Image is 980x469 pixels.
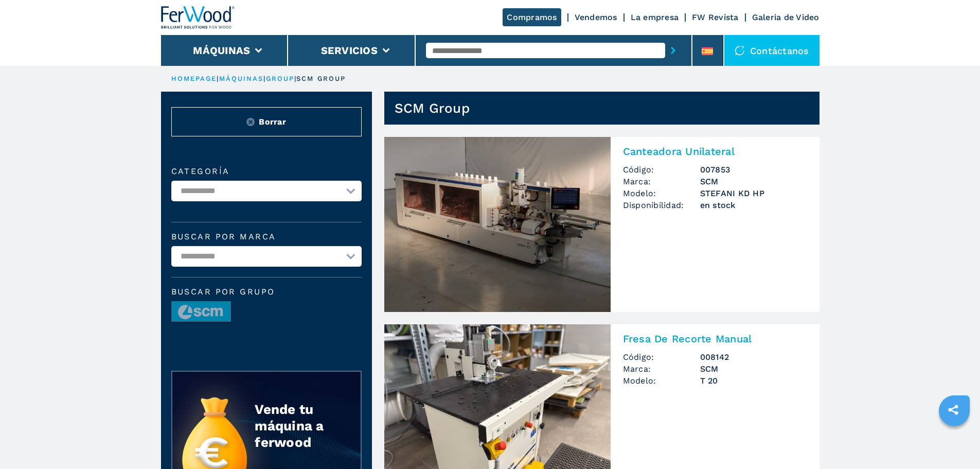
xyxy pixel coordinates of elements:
[321,44,378,57] button: Servicios
[171,167,362,176] label: categoría
[623,164,700,176] span: Código:
[936,423,972,461] iframe: Chat
[700,351,807,363] h3: 008142
[623,199,700,211] span: Disponibilidad:
[665,39,681,62] button: submit-button
[255,401,340,450] div: Vende tu máquina a ferwood
[631,12,679,22] a: La empresa
[623,187,700,199] span: Modelo:
[623,363,700,375] span: Marca:
[172,302,230,322] img: image
[700,199,807,211] span: en stock
[700,187,807,199] h3: STEFANI KD HP
[623,333,807,345] h2: Fresa De Recorte Manual
[259,116,286,128] span: Borrar
[384,137,611,312] img: Canteadora Unilateral SCM STEFANI KD HP
[700,176,807,187] h3: SCM
[384,137,819,312] a: Canteadora Unilateral SCM STEFANI KD HPCanteadora UnilateralCódigo:007853Marca:SCMModelo:STEFANI ...
[940,397,966,423] a: sharethis
[171,75,217,82] a: HOMEPAGE
[700,375,807,387] h3: T 20
[623,375,700,387] span: Modelo:
[623,351,700,363] span: Código:
[171,233,362,241] label: Buscar por marca
[294,75,296,82] span: |
[296,74,346,83] p: SCM GROUP
[503,8,561,26] a: Compramos
[217,75,219,82] span: |
[266,75,295,82] a: group
[193,44,250,57] button: Máquinas
[171,288,362,296] span: Buscar por grupo
[161,6,235,29] img: Ferwood
[219,75,264,82] a: máquinas
[171,107,362,136] button: ResetBorrar
[700,363,807,375] h3: SCM
[623,145,807,158] h2: Canteadora Unilateral
[700,164,807,176] h3: 007853
[263,75,265,82] span: |
[692,12,739,22] a: FW Revista
[623,176,700,187] span: Marca:
[752,12,819,22] a: Galeria de Video
[395,100,470,116] h1: SCM Group
[246,118,255,126] img: Reset
[724,35,819,66] div: Contáctanos
[735,45,745,56] img: Contáctanos
[575,12,617,22] a: Vendemos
